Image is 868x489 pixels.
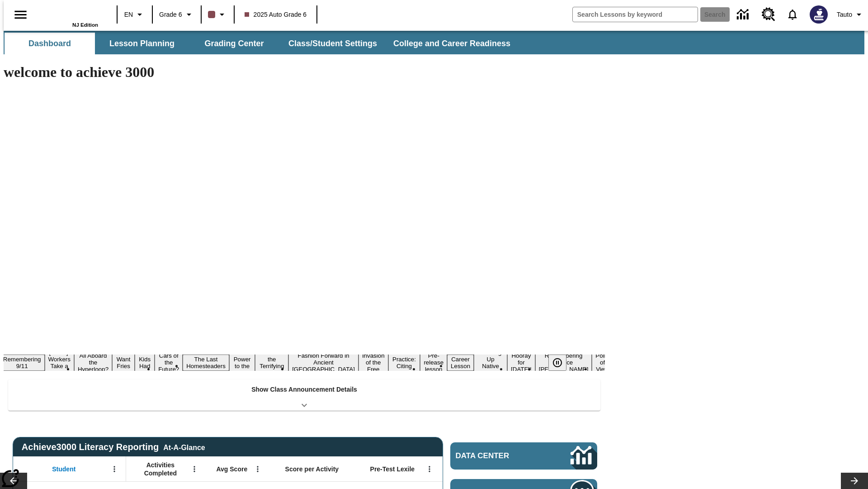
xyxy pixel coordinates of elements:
span: Achieve3000 Literacy Reporting [22,442,205,452]
p: Show Class Announcement Details [251,385,357,394]
span: Avg Score [216,465,247,473]
span: Tauto [837,10,852,19]
button: Grading Center [189,33,279,54]
div: Home [39,3,98,28]
span: Grade 6 [159,10,182,19]
span: Score per Activity [285,465,339,473]
button: Slide 4 All Aboard the Hyperloop? [74,351,112,374]
span: Student [52,465,75,473]
button: Slide 10 Attack of the Terrifying Tomatoes [255,348,288,378]
button: Slide 18 Remembering Justice O'Connor [535,351,592,374]
button: Slide 8 The Last Homesteaders [183,355,229,371]
button: College and Career Readiness [386,33,518,54]
button: Language: EN, Select a language [120,6,149,23]
button: Open Menu [188,462,201,476]
button: Slide 11 Fashion Forward in Ancient Rome [288,351,359,374]
div: SubNavbar [4,33,519,54]
a: Resource Center, Will open in new tab [756,2,781,27]
a: Data Center [450,442,597,470]
button: Class color is dark brown. Change class color [204,6,231,23]
a: Notifications [781,3,804,26]
button: Slide 12 The Invasion of the Free CD [359,344,388,381]
div: Pause [548,355,576,371]
div: Show Class Announcement Details [8,379,600,411]
button: Slide 19 Point of View [592,351,613,374]
button: Grade: Grade 6, Select a grade [156,6,198,23]
a: Home [39,4,98,22]
button: Slide 13 Mixed Practice: Citing Evidence [388,348,420,378]
button: Open Menu [108,462,121,476]
button: Profile/Settings [833,6,868,23]
span: NJ Edition [72,22,98,28]
div: At-A-Glance [163,442,205,452]
button: Slide 5 Do You Want Fries With That? [112,341,135,384]
button: Open Menu [423,462,436,476]
button: Slide 15 Career Lesson [447,355,474,371]
a: Data Center [731,2,756,27]
button: Open Menu [251,462,264,476]
span: Activities Completed [131,461,190,477]
span: Pre-Test Lexile [370,465,415,473]
input: search field [573,7,698,22]
button: Slide 7 Cars of the Future? [155,351,183,374]
button: Slide 16 Cooking Up Native Traditions [474,348,507,378]
button: Lesson Planning [97,33,187,54]
button: Slide 17 Hooray for Constitution Day! [507,351,535,374]
button: Slide 3 Labor Day: Workers Take a Stand [45,348,74,378]
button: Slide 9 Solar Power to the People [229,348,255,378]
div: SubNavbar [4,31,864,54]
button: Slide 6 Dirty Jobs Kids Had To Do [135,341,155,384]
button: Select a new avatar [804,3,833,26]
img: Avatar [810,5,828,24]
span: EN [124,10,133,19]
button: Lesson carousel, Next [841,473,868,489]
button: Class/Student Settings [281,33,384,54]
button: Dashboard [5,33,95,54]
span: 2025 Auto Grade 6 [245,10,307,19]
h1: welcome to achieve 3000 [4,64,605,81]
span: Data Center [456,451,540,460]
button: Slide 14 Pre-release lesson [420,351,447,374]
button: Open side menu [7,1,34,28]
button: Pause [548,355,566,371]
